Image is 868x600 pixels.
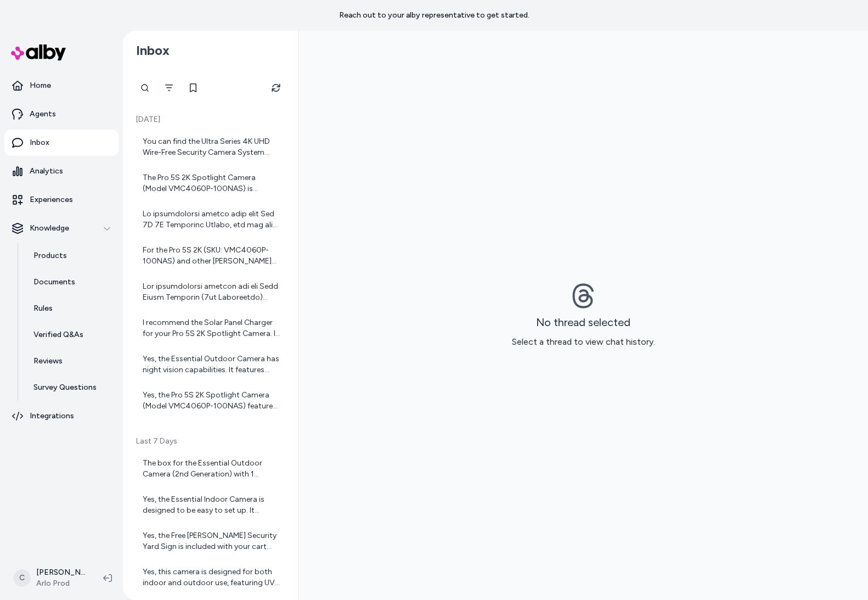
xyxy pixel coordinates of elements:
p: Knowledge [30,223,69,234]
p: Agents [30,109,56,120]
a: Rules [22,295,119,322]
p: Home [30,80,51,91]
div: Yes, the Pro 5S 2K Spotlight Camera (Model VMC4060P-100NAS) features 12x digital zoom. It also ha... [143,390,280,412]
a: Agents [4,101,119,127]
a: You can find the Ultra Series 4K UHD Wire-Free Security Camera System User Manual and Installatio... [134,130,287,165]
div: For the Pro 5S 2K (SKU: VMC4060P-100NAS) and other [PERSON_NAME] cameras, a subscription to an [P... [143,245,280,267]
a: Verified Q&As [22,322,119,348]
a: I recommend the Solar Panel Charger for your Pro 5S 2K Spotlight Camera. It is designed to keep y... [134,311,287,346]
div: Lor ipsumdolorsi ametcon adi eli Sedd Eiusm Temporin (7ut Laboreetdo) magnaali eni admi veniam: q... [143,281,280,303]
p: Survey Questions [33,382,97,393]
h2: Inbox [136,42,170,59]
div: Yes, this camera is designed for both indoor and outdoor use, featuring UV and weather-resistant ... [143,567,280,588]
p: [PERSON_NAME] [36,567,86,578]
a: The box for the Essential Outdoor Camera (2nd Generation) with 1 Camera includes: - 1x [PERSON_NA... [134,451,287,486]
div: Lo ipsumdolorsi ametco adip elit Sed 7D 7E Temporinc Utlabo, etd mag ali eni adminimve quisn: 8. ... [143,209,280,231]
div: You can find the Ultra Series 4K UHD Wire-Free Security Camera System User Manual and Installatio... [143,136,280,158]
a: Reviews [22,348,119,374]
a: The Pro 5S 2K Spotlight Camera (Model VMC4060P-100NAS) is compatible with [PERSON_NAME] Base Stat... [134,166,287,201]
button: Knowledge [4,215,119,242]
a: Products [22,243,119,269]
p: Analytics [30,166,63,177]
span: C [13,569,31,587]
p: Reviews [33,356,63,367]
p: Products [33,250,67,261]
button: Filter [158,77,180,99]
a: Yes, the Pro 5S 2K Spotlight Camera (Model VMC4060P-100NAS) features 12x digital zoom. It also ha... [134,383,287,418]
p: Last 7 Days [134,436,287,447]
span: Arlo Prod [36,578,86,589]
img: alby Logo [11,44,66,60]
div: The Pro 5S 2K Spotlight Camera (Model VMC4060P-100NAS) is compatible with [PERSON_NAME] Base Stat... [143,172,280,194]
a: Integrations [4,403,119,429]
h3: No thread selected [536,316,630,329]
div: I recommend the Solar Panel Charger for your Pro 5S 2K Spotlight Camera. It is designed to keep y... [143,317,280,339]
a: Yes, the Essential Outdoor Camera has night vision capabilities. It features color night vision, ... [134,347,287,382]
a: Experiences [4,187,119,213]
div: Yes, the Essential Outdoor Camera has night vision capabilities. It features color night vision, ... [143,354,280,375]
a: Yes, the Free [PERSON_NAME] Security Yard Sign is included with your cart along with The Essentia... [134,524,287,559]
p: Inbox [30,137,49,148]
p: Verified Q&As [33,329,83,340]
p: Integrations [30,411,74,422]
a: Survey Questions [22,374,119,401]
p: Rules [33,303,53,314]
a: Inbox [4,130,119,156]
p: Select a thread to view chat history. [512,335,655,349]
div: Yes, the Essential Indoor Camera is designed to be easy to set up. It typically involves simple s... [143,494,280,516]
div: The box for the Essential Outdoor Camera (2nd Generation) with 1 Camera includes: - 1x [PERSON_NA... [143,458,280,480]
div: Yes, the Free [PERSON_NAME] Security Yard Sign is included with your cart along with The Essentia... [143,530,280,552]
a: Analytics [4,158,119,184]
a: Lor ipsumdolorsi ametcon adi eli Sedd Eiusm Temporin (7ut Laboreetdo) magnaali eni admi veniam: q... [134,274,287,310]
p: Experiences [30,194,73,205]
a: Home [4,72,119,99]
a: Yes, the Essential Indoor Camera is designed to be easy to set up. It typically involves simple s... [134,487,287,523]
button: C[PERSON_NAME]Arlo Prod [7,560,94,596]
a: Lo ipsumdolorsi ametco adip elit Sed 7D 7E Temporinc Utlabo, etd mag ali eni adminimve quisn: 8. ... [134,202,287,237]
a: Documents [22,269,119,295]
a: For the Pro 5S 2K (SKU: VMC4060P-100NAS) and other [PERSON_NAME] cameras, a subscription to an [P... [134,238,287,273]
p: [DATE] [134,114,287,125]
a: Yes, this camera is designed for both indoor and outdoor use, featuring UV and weather-resistant ... [134,560,287,595]
button: Refresh [265,77,287,99]
p: Reach out to your alby representative to get started. [339,10,529,21]
p: Documents [33,277,75,288]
